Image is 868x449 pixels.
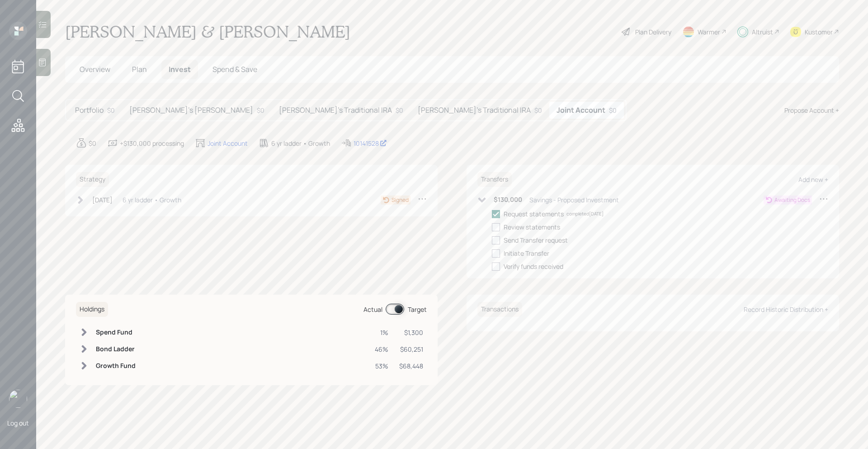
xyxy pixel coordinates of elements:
[7,419,29,427] div: Log out
[92,195,113,205] div: [DATE]
[529,195,619,205] div: Savings - Proposed Investment
[408,305,427,314] div: Target
[566,210,604,217] div: completed [DATE]
[212,64,257,74] span: Spend & Save
[609,105,617,115] div: $0
[418,106,531,115] h5: [PERSON_NAME]'s Traditional IRA
[504,235,568,245] div: Send Transfer request
[65,22,350,42] h1: [PERSON_NAME] & [PERSON_NAME]
[477,172,512,187] h6: Transfers
[774,196,810,204] div: Awaiting Docs
[96,345,136,353] h6: Bond Ladder
[9,390,27,408] img: michael-russo-headshot.png
[798,175,828,184] div: Add new +
[279,106,392,115] h5: [PERSON_NAME]'s Traditional IRA
[504,222,560,232] div: Review statements
[375,361,388,371] div: 53%
[392,196,409,204] div: Signed
[744,305,828,314] div: Record Historic Distribution +
[89,139,96,148] div: $0
[375,328,388,337] div: 1%
[635,27,671,37] div: Plan Delivery
[504,262,563,271] div: Verify funds received
[107,105,115,115] div: $0
[76,302,108,317] h6: Holdings
[76,172,109,187] h6: Strategy
[208,139,248,148] div: Joint Account
[805,27,833,37] div: Kustomer
[169,64,191,74] span: Invest
[504,248,549,258] div: Initiate Transfer
[494,196,522,204] h6: $130,000
[396,105,403,115] div: $0
[123,195,181,205] div: 6 yr ladder • Growth
[271,139,330,148] div: 6 yr ladder • Growth
[354,139,387,148] div: 10141528
[784,105,839,115] div: Propose Account +
[477,302,522,317] h6: Transactions
[399,361,423,371] div: $68,448
[752,27,773,37] div: Altruist
[534,105,542,115] div: $0
[132,64,147,74] span: Plan
[129,106,253,115] h5: [PERSON_NAME]'s [PERSON_NAME]
[375,344,388,354] div: 46%
[75,106,104,115] h5: Portfolio
[80,64,110,74] span: Overview
[399,344,423,354] div: $60,251
[257,105,264,115] div: $0
[504,209,564,219] div: Request statements
[557,106,605,115] h5: Joint Account
[96,329,136,336] h6: Spend Fund
[399,328,423,337] div: $1,300
[96,362,136,370] h6: Growth Fund
[120,139,184,148] div: +$130,000 processing
[698,27,720,37] div: Warmer
[363,305,382,314] div: Actual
